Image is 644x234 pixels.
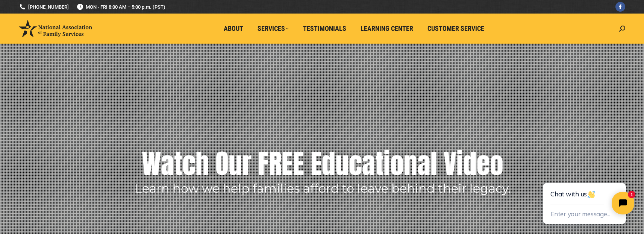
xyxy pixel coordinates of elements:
[135,183,511,194] rs-layer: Learn how we help families afford to leave behind their legacy.
[298,21,352,36] a: Testimonials
[526,159,644,234] iframe: Tidio Chat
[76,3,165,11] span: MON - FRI 8:00 AM – 5:00 p.m. (PST)
[224,24,243,33] span: About
[422,21,489,36] a: Customer Service
[427,24,484,33] span: Customer Service
[303,24,346,33] span: Testimonials
[19,3,69,11] a: [PHONE_NUMBER]
[19,20,92,37] img: National Association of Family Services
[615,2,625,12] a: Facebook page opens in new window
[361,24,413,33] span: Learning Center
[355,21,418,36] a: Learning Center
[218,21,249,36] a: About
[142,145,503,182] rs-layer: Watch Our FREE Educational Video
[258,24,289,33] span: Services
